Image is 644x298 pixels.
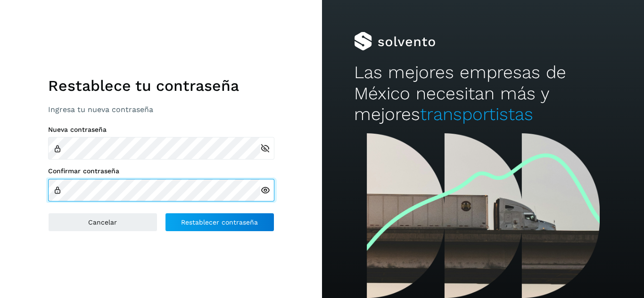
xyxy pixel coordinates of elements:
button: Cancelar [48,213,157,232]
label: Confirmar contraseña [48,167,274,175]
p: Ingresa tu nueva contraseña [48,105,274,114]
h2: Las mejores empresas de México necesitan más y mejores [354,62,611,125]
button: Restablecer contraseña [165,213,274,232]
span: transportistas [420,104,533,124]
label: Nueva contraseña [48,126,274,134]
span: Cancelar [88,219,117,226]
h1: Restablece tu contraseña [48,77,274,95]
span: Restablecer contraseña [181,219,258,226]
